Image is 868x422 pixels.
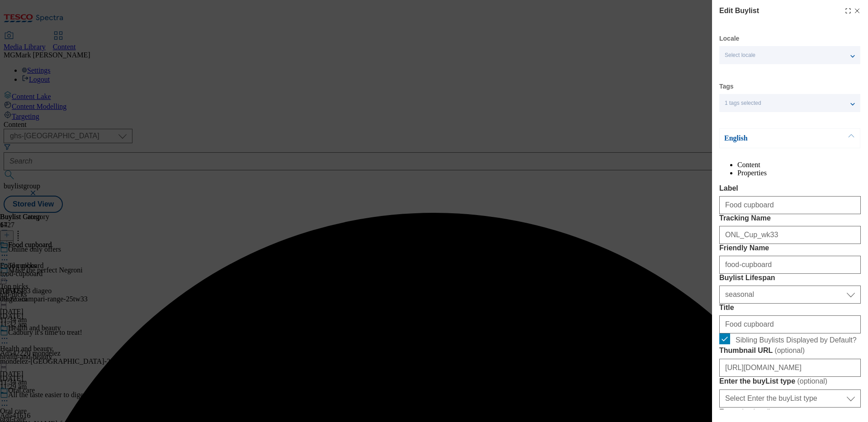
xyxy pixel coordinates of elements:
label: Enter the buyList type [719,377,861,386]
input: Enter Friendly Name [719,256,861,274]
li: Properties [737,169,861,177]
input: Enter Label [719,196,861,214]
span: Select locale [725,52,755,59]
h4: Edit Buylist [719,5,759,16]
label: Locale [719,36,739,41]
p: English [724,134,819,143]
span: ( optional ) [797,377,827,385]
input: Enter Tracking Name [719,226,861,244]
label: Title [719,304,861,312]
label: Thumbnail URL [719,346,861,355]
li: Content [737,161,861,169]
button: Select locale [719,46,860,64]
input: Enter Title [719,315,861,333]
button: 1 tags selected [719,94,860,112]
label: Label [719,184,861,192]
span: 1 tags selected [725,100,761,107]
input: Enter Thumbnail URL [719,359,861,377]
label: Buylist Lifespan [719,274,861,282]
label: Event [719,408,861,417]
span: ( optional ) [741,408,771,416]
span: Sibling Buylists Displayed by Default? [736,336,857,344]
label: Tags [719,84,734,89]
label: Tracking Name [719,214,861,222]
span: ( optional ) [774,347,805,354]
label: Friendly Name [719,244,861,252]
